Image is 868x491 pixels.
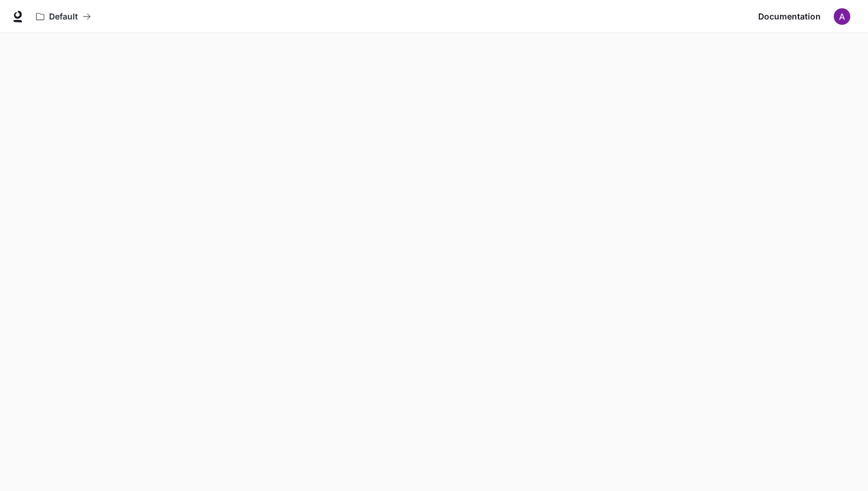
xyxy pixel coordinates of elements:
[31,5,96,28] button: All workspaces
[830,5,854,28] button: User avatar
[753,5,825,28] a: Documentation
[758,9,821,24] span: Documentation
[49,12,78,22] p: Default
[834,8,850,25] img: User avatar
